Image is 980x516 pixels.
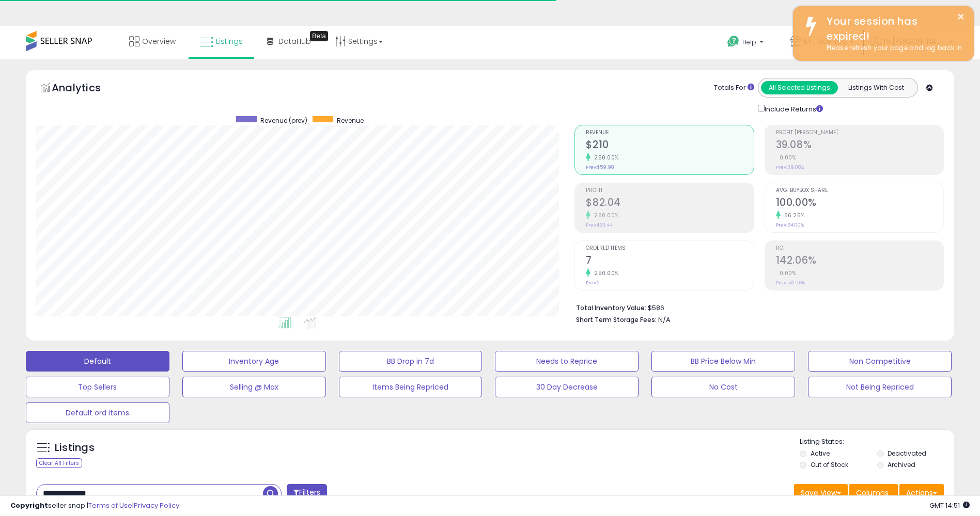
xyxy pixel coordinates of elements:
small: Prev: 2 [586,280,600,286]
button: No Cost [651,377,795,397]
small: Prev: $23.44 [586,222,613,228]
div: seller snap | | [10,501,179,511]
a: Help [719,27,774,59]
button: Save View [794,484,848,502]
span: Profit [PERSON_NAME] [776,130,943,136]
button: 30 Day Decrease [495,377,639,397]
i: Get Help [727,35,740,48]
h2: $210 [586,139,753,153]
label: Deactivated [888,449,926,458]
button: BB Drop in 7d [339,351,483,372]
b: Short Term Storage Fees: [576,315,657,324]
span: Avg. Buybox Share [776,188,943,193]
small: Prev: 39.08% [776,164,804,170]
button: Not Being Repriced [808,377,952,397]
button: Selling @ Max [182,377,326,397]
small: 250.00% [590,154,619,162]
a: Overview [121,26,183,57]
strong: Copyright [10,501,48,510]
small: 250.00% [590,212,619,219]
button: Needs to Reprice [495,351,639,372]
button: Actions [899,484,944,502]
span: Ordered Items [586,246,753,251]
label: Active [811,449,830,458]
h2: $82.04 [586,197,753,211]
small: Prev: 142.06% [776,280,805,286]
small: 56.25% [781,212,805,219]
h2: 142.06% [776,254,943,268]
button: Items Being Repriced [339,377,483,397]
span: Profit [586,188,753,193]
small: 0.00% [776,269,797,277]
h2: 39.08% [776,139,943,153]
button: BB Price Below Min [651,351,795,372]
button: Top Sellers [26,377,169,397]
a: Privacy Policy [134,501,179,510]
button: All Selected Listings [761,81,838,94]
button: Listings With Cost [837,81,914,94]
h5: Listings [55,441,95,455]
button: Non Competitive [808,351,952,372]
a: DataHub [259,26,319,57]
span: Revenue (prev) [260,116,307,125]
p: Listing States: [800,437,954,447]
span: Help [742,38,756,46]
label: Out of Stock [811,460,848,469]
h2: 7 [586,254,753,268]
div: Your session has expired! [819,14,966,43]
small: Prev: $59.98 [586,164,614,170]
button: Default [26,351,169,372]
div: Totals For [714,83,754,93]
button: Columns [849,484,898,502]
div: Clear All Filters [36,458,82,468]
span: ROI [776,246,943,251]
a: Listings [192,26,251,57]
small: 0.00% [776,154,797,162]
label: Archived [888,460,915,469]
a: Mr. Nice Toy [783,26,862,59]
button: Default ord items [26,402,169,423]
span: Overview [142,36,176,46]
h2: 100.00% [776,197,943,211]
div: Include Returns [750,103,835,115]
a: Terms of Use [88,501,132,510]
span: DataHub [278,36,311,46]
div: Please refresh your page and log back in [819,43,966,53]
small: Prev: 64.00% [776,222,804,228]
span: Columns [856,488,889,498]
small: 250.00% [590,269,619,277]
span: Revenue [586,130,753,136]
span: N/A [658,315,671,325]
span: 2025-10-14 14:51 GMT [929,501,970,510]
button: Filters [287,484,327,502]
div: Tooltip anchor [310,31,328,41]
span: Listings [216,36,243,46]
span: Revenue [337,116,364,125]
h5: Analytics [52,80,121,98]
a: Settings [328,26,391,57]
li: $586 [576,301,936,313]
b: Total Inventory Value: [576,303,646,312]
button: Inventory Age [182,351,326,372]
